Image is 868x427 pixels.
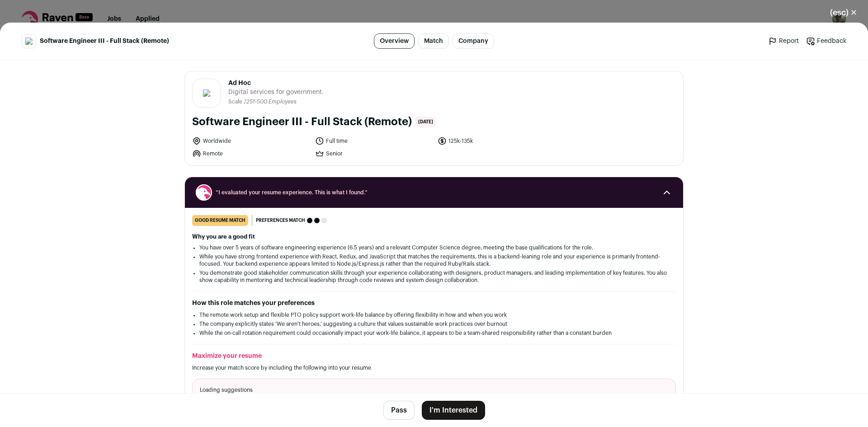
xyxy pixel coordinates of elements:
[374,33,415,49] a: Overview
[199,311,669,319] li: The remote work setup and flexible PTO policy support work-life balance by offering flexibility i...
[192,215,248,226] div: good resume match
[199,269,669,284] li: You demonstrate good stakeholder communication skills through your experience collaborating with ...
[228,79,324,88] span: Ad Hoc
[192,136,310,145] li: Worldwide
[415,117,436,127] span: [DATE]
[819,3,868,23] button: Close modal
[453,33,494,49] a: Company
[192,115,412,129] h1: Software Engineer III - Full Stack (Remote)
[192,352,676,361] h2: Maximize your resume
[422,401,485,420] button: I'm Interested
[806,37,846,46] a: Feedback
[768,37,799,46] a: Report
[40,37,169,46] span: Software Engineer III - Full Stack (Remote)
[25,38,33,45] img: 4a398f1bf2c59f1efd54dd04ca9a25319cc2b3753e4b91dfa0c398facac8d474.svg
[192,299,676,308] h2: How this role matches your preferences
[246,99,297,104] span: 251-500 Employees
[256,216,305,225] span: Preferences match
[228,99,244,105] li: Scale
[438,136,555,145] li: 125k-135k
[228,88,324,97] span: Digital services for government.
[203,89,210,97] img: 4a398f1bf2c59f1efd54dd04ca9a25319cc2b3753e4b91dfa0c398facac8d474.svg
[192,233,676,240] h2: Why you are a good fit
[192,149,310,158] li: Remote
[199,244,669,251] li: You have over 5 years of software engineering experience (6.5 years) and a relevant Computer Scie...
[244,99,297,105] li: /
[315,136,433,145] li: Full time
[315,149,433,158] li: Senior
[418,33,449,49] a: Match
[199,329,669,337] li: While the on-call rotation requirement could occasionally impact your work-life balance, it appea...
[192,364,676,371] p: Increase your match score by including the following into your resume
[383,401,415,420] button: Pass
[199,320,669,328] li: The company explicitly states 'We aren't heroes,' suggesting a culture that values sustainable wo...
[199,253,669,267] li: While you have strong frontend experience with React, Redux, and JavaScript that matches the requ...
[216,189,652,196] span: “I evaluated your resume experience. This is what I found.”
